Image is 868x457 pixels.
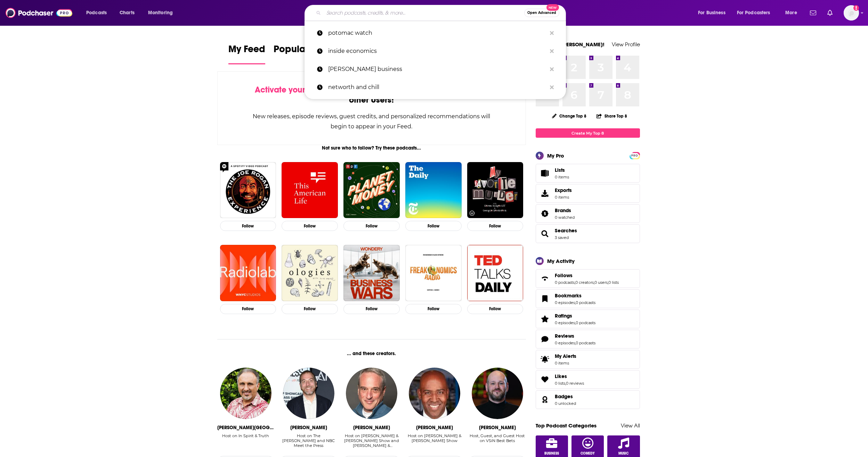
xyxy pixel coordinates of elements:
[555,313,595,319] a: Ratings
[479,425,516,431] div: Wes Reynolds
[217,351,526,356] div: ... and these creators.
[596,109,627,123] button: Share Top 8
[538,314,552,324] a: Ratings
[405,304,462,314] button: Follow
[305,24,566,42] a: potomac watch
[120,8,135,18] span: Charts
[555,167,569,173] span: Lists
[409,368,460,419] img: Marshall Harris
[732,7,780,18] button: open menu
[575,300,576,305] span: ,
[280,433,337,448] div: Host on The Chuck ToddCast and NBC Meet the Press
[305,78,566,96] a: networth and chill
[576,340,595,345] a: 0 podcasts
[536,370,640,389] span: Likes
[343,221,400,231] button: Follow
[844,5,859,21] span: Logged in as SeanHerpolsheimer
[467,162,524,218] a: My Favorite Murder with Karen Kilgariff and Georgia Hardstark
[538,209,552,218] a: Brands
[343,162,400,218] a: Planet Money
[844,5,859,21] img: User Profile
[621,422,640,429] a: View All
[566,381,584,386] a: 0 reviews
[343,433,400,448] div: Host on [PERSON_NAME] & [PERSON_NAME] Show and [PERSON_NAME] & [PERSON_NAME] Show
[290,425,327,431] div: Chuck Todd
[546,4,559,11] span: New
[555,235,569,240] a: 3 saved
[844,5,859,21] button: Show profile menu
[328,24,546,42] p: potomac watch
[555,381,565,386] a: 0 lists
[538,189,552,198] span: Exports
[555,280,575,285] a: 0 podcasts
[282,162,338,218] img: This American Life
[555,292,595,299] a: Bookmarks
[346,368,397,419] img: Dan Bernstein
[282,304,338,314] button: Follow
[608,280,619,285] a: 0 lists
[547,258,575,264] div: My Activity
[148,8,173,18] span: Monitoring
[328,60,546,78] p: wharton business
[555,292,582,299] span: Bookmarks
[222,433,269,448] div: Host on In Spirit & Truth
[405,162,462,218] img: The Daily
[555,215,575,220] a: 0 watched
[467,221,524,231] button: Follow
[406,433,463,448] div: Host on Rahimi, Harris & Grote Show
[555,373,567,379] span: Likes
[538,395,552,404] a: Badges
[555,300,575,305] a: 0 episodes
[536,224,640,243] span: Searches
[282,221,338,231] button: Follow
[252,85,491,105] div: by following Podcasts, Creators, Lists, and other Users!
[737,8,770,18] span: For Podcasters
[565,381,566,386] span: ,
[538,294,552,304] a: Bookmarks
[608,280,608,285] span: ,
[555,313,572,319] span: Ratings
[353,425,390,431] div: Dan Bernstein
[220,368,271,419] a: J.D. Farag
[536,310,640,328] span: Ratings
[555,207,571,214] span: Brands
[555,353,576,359] span: My Alerts
[217,145,526,151] div: Not sure who to follow? Try these podcasts...
[807,7,819,19] a: Show notifications dropdown
[467,245,524,301] img: TED Talks Daily
[555,333,595,339] a: Reviews
[698,8,725,18] span: For Business
[536,390,640,409] span: Badges
[228,43,265,64] a: My Feed
[115,7,139,18] a: Charts
[469,433,526,443] div: Host, Guest, and Guest Host on VSiN Best Bets
[555,393,573,400] span: Badges
[220,162,276,218] a: The Joe Rogan Experience
[555,333,574,339] span: Reviews
[825,7,835,19] a: Show notifications dropdown
[594,280,608,285] a: 0 users
[555,401,576,406] a: 0 unlocked
[581,451,595,456] span: Comedy
[575,340,576,345] span: ,
[405,221,462,231] button: Follow
[6,6,72,19] a: Podchaser - Follow, Share and Rate Podcasts
[548,112,591,120] button: Change Top 8
[536,41,605,48] a: Welcome [PERSON_NAME]!
[405,245,462,301] a: Freakonomics Radio
[220,245,276,301] img: Radiolab
[282,245,338,301] img: Ologies with Alie Ward
[555,195,572,200] span: 0 items
[576,320,595,325] a: 0 podcasts
[252,111,491,131] div: New releases, episode reviews, guest credits, and personalized recommendations will begin to appe...
[853,5,859,11] svg: Add a profile image
[538,274,552,283] a: Follows
[555,393,576,400] a: Badges
[217,425,275,431] div: J.D. Farag
[472,368,523,419] a: Wes Reynolds
[305,42,566,60] a: inside economics
[527,11,556,15] span: Open Advanced
[575,280,594,285] a: 0 creators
